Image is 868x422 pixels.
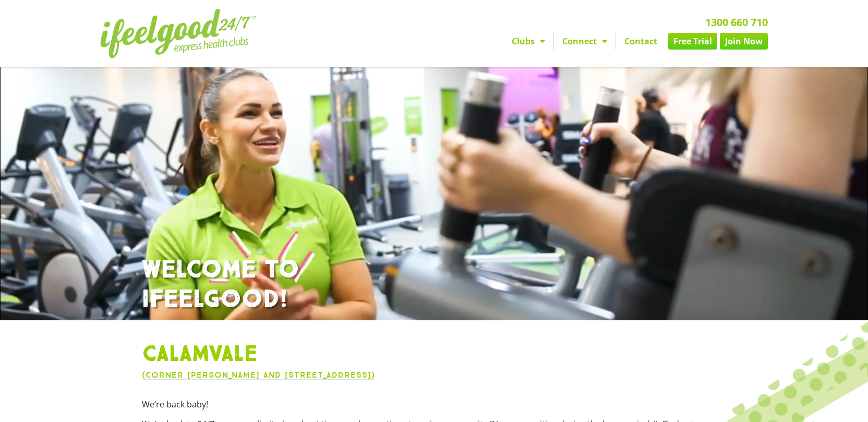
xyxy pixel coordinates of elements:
p: We’re back baby! [142,398,726,411]
h1: Calamvale [142,341,726,368]
a: Free Trial [668,33,717,50]
a: Join Now [720,33,768,50]
h1: WELCOME TO IFEELGOOD! [142,255,726,315]
nav: Menu [337,33,768,50]
a: Clubs [503,33,553,50]
a: Connect [554,33,616,50]
a: (Corner [PERSON_NAME] and [STREET_ADDRESS]) [142,370,375,380]
a: Contact [616,33,666,50]
a: 1300 660 710 [705,15,768,29]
